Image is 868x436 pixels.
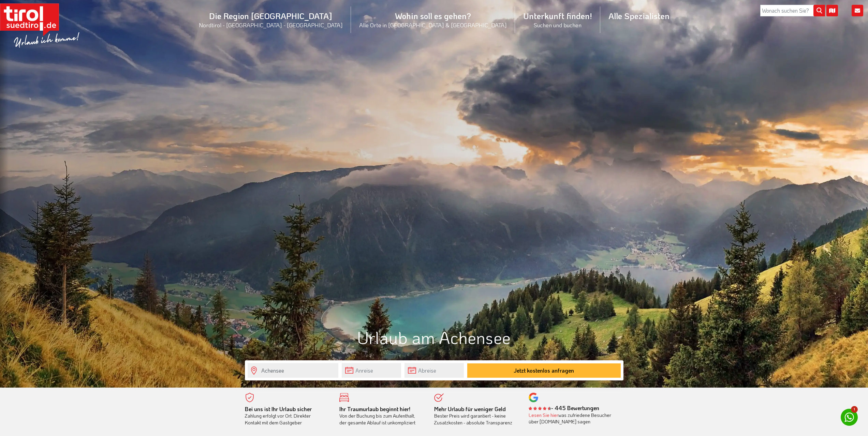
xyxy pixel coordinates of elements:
[245,328,623,347] h1: Urlaub am Achensee
[529,412,558,418] a: Lesen Sie hier
[404,363,464,378] input: Abreise
[852,5,863,16] i: Kontakt
[351,3,515,36] a: Wohin soll es gehen?Alle Orte in [GEOGRAPHIC_DATA] & [GEOGRAPHIC_DATA]
[191,3,351,36] a: Die Region [GEOGRAPHIC_DATA]Nordtirol - [GEOGRAPHIC_DATA] - [GEOGRAPHIC_DATA]
[600,3,678,29] a: Alle Spezialisten
[199,21,343,29] small: Nordtirol - [GEOGRAPHIC_DATA] - [GEOGRAPHIC_DATA]
[760,5,825,16] input: Wonach suchen Sie?
[529,412,613,425] div: was zufriedene Besucher über [DOMAIN_NAME] sagen
[467,363,621,378] button: Jetzt kostenlos anfragen
[245,405,312,412] b: Bei uns ist Ihr Urlaub sicher
[529,404,599,411] b: - 445 Bewertungen
[523,21,592,29] small: Suchen und buchen
[359,21,507,29] small: Alle Orte in [GEOGRAPHIC_DATA] & [GEOGRAPHIC_DATA]
[515,3,600,36] a: Unterkunft finden!Suchen und buchen
[248,363,338,378] input: Wo soll's hingehen?
[841,409,858,426] a: 1
[342,363,401,378] input: Anreise
[826,5,838,16] i: Karte öffnen
[434,405,506,412] b: Mehr Urlaub für weniger Geld
[245,406,329,426] div: Zahlung erfolgt vor Ort. Direkter Kontakt mit dem Gastgeber
[339,405,410,412] b: Ihr Traumurlaub beginnt hier!
[434,406,519,426] div: Bester Preis wird garantiert - keine Zusatzkosten - absolute Transparenz
[851,406,858,413] span: 1
[339,406,424,426] div: Von der Buchung bis zum Aufenthalt, der gesamte Ablauf ist unkompliziert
